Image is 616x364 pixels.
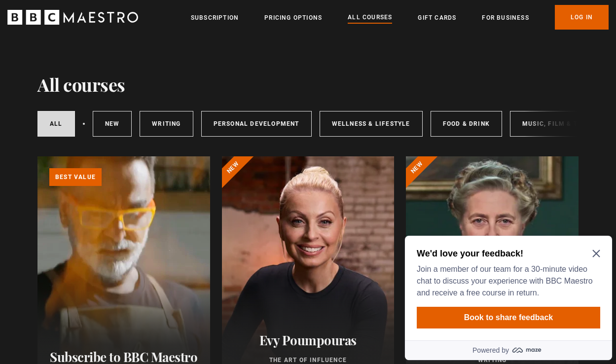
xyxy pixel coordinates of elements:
a: Gift Cards [418,13,456,23]
h2: Evy Poumpouras [234,332,383,348]
h1: All courses [37,74,125,95]
a: All Courses [348,12,392,23]
a: Food & Drink [431,111,502,137]
a: Music, Film & Theatre [510,111,615,137]
a: All [37,111,75,137]
h2: We'd love your feedback! [16,16,195,28]
a: New [93,111,132,137]
button: Book to share feedback [16,75,199,97]
a: Pricing Options [264,13,322,23]
a: Log In [555,5,609,30]
a: Subscription [191,13,239,23]
p: Join a member of our team for a 30-minute video chat to discuss your experience with BBC Maestro ... [16,32,195,67]
a: Writing [140,111,193,137]
svg: BBC Maestro [7,10,138,25]
a: Powered by maze [4,109,211,128]
p: Best value [49,168,102,186]
div: Optional study invitation [4,4,211,128]
nav: Primary [191,5,609,30]
button: Close Maze Prompt [191,18,199,26]
a: Wellness & Lifestyle [320,111,423,137]
a: Personal Development [201,111,312,137]
a: For business [482,13,529,23]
